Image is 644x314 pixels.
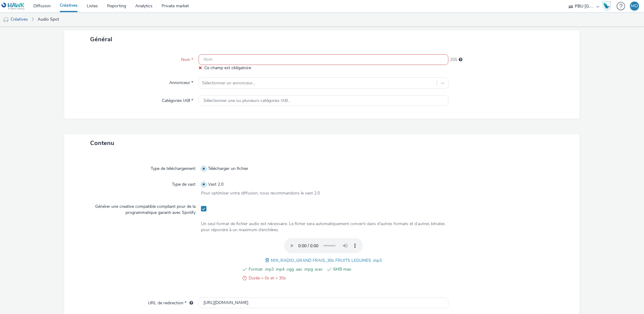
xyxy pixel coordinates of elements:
[459,57,462,63] div: 255 caractères maximum
[199,54,449,65] input: Nom
[203,98,291,103] span: Sélectionner une ou plusieurs catégories IAB...
[271,258,382,263] span: MIX_RADIO_GRAND FRAIS_30s FRUITS LEGUMES .mp3
[146,298,196,306] label: URL de redirection *
[602,1,614,11] a: Hawk Academy
[35,12,62,27] a: Audio Spot
[90,35,112,43] span: Général
[450,57,457,63] span: 255
[148,163,198,172] label: Type de téléchargement
[204,65,251,71] span: Ce champ est obligatoire
[3,17,9,23] img: audio
[199,298,449,308] input: url...
[602,1,611,11] img: Hawk Academy
[208,166,248,172] span: Télécharger un fichier
[186,300,193,306] div: L'URL de redirection sera utilisée comme URL de validation avec certains SSP et ce sera l'URL de ...
[208,181,223,187] span: Vast 2.0
[75,201,198,216] label: Générer une creative compatible compliant pour de la programmatique garanti avec Spotify
[201,221,446,233] div: Un seul format de fichier audio est nécessaire. Le ficher sera automatiquement converti dans d'au...
[169,179,198,187] label: Type de vast
[249,266,323,273] span: Format: .mp3 .mp4 .ogg .aac .mpg .wav
[631,2,638,11] div: MO
[90,139,114,147] span: Contenu
[2,2,25,10] img: undefined Logo
[333,266,407,273] span: 6MB max
[201,190,320,196] span: Pour optimiser votre diffusion, nous recommandons le vast 2.0
[249,275,323,282] span: Durée > 0s et < 30s
[159,95,196,104] label: Catégories IAB *
[179,54,196,63] label: Nom *
[167,77,196,86] label: Annonceur *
